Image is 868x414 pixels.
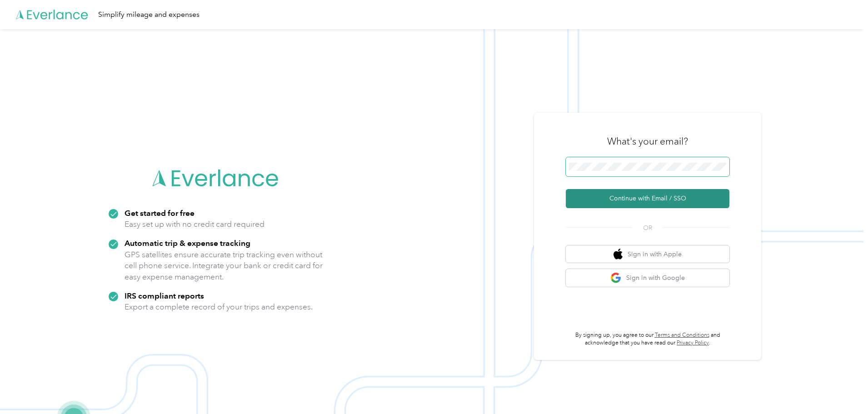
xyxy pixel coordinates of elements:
[655,332,709,339] a: Terms and Conditions
[677,339,709,346] a: Privacy Policy
[566,245,729,263] button: apple logoSign in with Apple
[566,269,729,287] button: google logoSign in with Google
[566,331,729,347] p: By signing up, you agree to our and acknowledge that you have read our .
[614,249,623,260] img: apple logo
[125,291,204,300] strong: IRS compliant reports
[125,219,264,230] p: Easy set up with no credit card required
[632,223,663,233] span: OR
[98,9,200,20] div: Simplify mileage and expenses
[125,249,323,283] p: GPS satellites ensure accurate trip tracking even without cell phone service. Integrate your bank...
[125,208,195,218] strong: Get started for free
[610,272,622,284] img: google logo
[566,189,729,208] button: Continue with Email / SSO
[125,238,250,248] strong: Automatic trip & expense tracking
[607,135,688,148] h3: What's your email?
[125,301,313,313] p: Export a complete record of your trips and expenses.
